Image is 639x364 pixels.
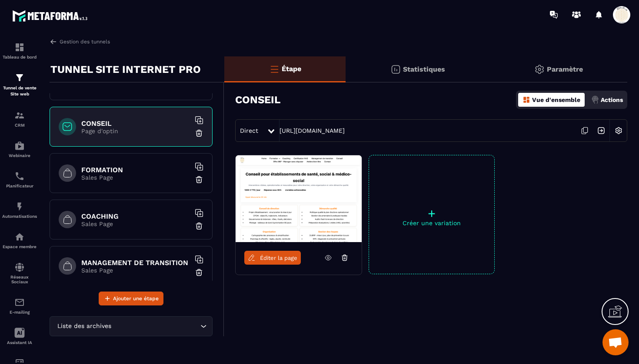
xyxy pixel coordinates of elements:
img: social-network [14,262,25,272]
img: formation [14,72,25,83]
img: scheduler [14,171,25,181]
a: schedulerschedulerPlanificateur [2,164,37,195]
a: social-networksocial-networkRéseaux Sociaux [2,256,37,291]
img: formation [14,110,25,121]
p: CRM [2,123,37,128]
a: formationformationCRM [2,104,37,134]
img: automations [14,201,25,212]
div: Search for option [50,316,213,336]
img: setting-gr.5f69749f.svg [534,64,545,75]
button: Ajouter une étape [99,292,163,305]
p: Espace membre [2,244,37,249]
p: Statistiques [403,65,445,73]
span: Liste des archives [55,321,113,331]
a: Éditer la page [244,251,301,265]
img: logo [12,8,90,24]
span: Direct [240,127,258,134]
a: automationsautomationsAutomatisations [2,195,37,225]
p: Actions [601,96,623,103]
a: Assistant IA [2,321,37,351]
div: Ouvrir le chat [602,329,629,355]
p: Webinaire [2,153,37,158]
span: Éditer la page [260,255,297,261]
img: trash [195,222,203,230]
img: trash [195,268,203,277]
img: arrow-next.bcc2205e.svg [593,122,609,139]
p: Paramètre [547,65,583,73]
p: Vue d'ensemble [532,96,580,103]
img: formation [14,42,25,52]
p: Sales Page [81,267,190,274]
p: Réseaux Sociaux [2,275,37,284]
img: image [236,155,362,242]
img: setting-w.858f3a88.svg [610,122,627,139]
a: Gestion des tunnels [50,38,110,46]
a: automationsautomationsWebinaire [2,134,37,164]
p: Tunnel de vente Site web [2,85,37,97]
img: bars-o.4a397970.svg [269,64,280,74]
img: arrow [50,38,57,46]
p: TUNNEL SITE INTERNET PRO [50,61,201,78]
p: + [369,207,494,220]
h6: MANAGEMENT DE TRANSITION [81,259,190,267]
h6: CONSEIL [81,119,190,128]
h6: FORMATION [81,166,190,174]
a: automationsautomationsEspace membre [2,225,37,256]
img: actions.d6e523a2.png [591,96,599,104]
p: Planificateur [2,184,37,188]
input: Search for option [113,321,198,331]
a: [URL][DOMAIN_NAME] [280,127,345,134]
p: Assistant IA [2,340,37,345]
span: Ajouter une étape [113,294,159,303]
a: formationformationTableau de bord [2,36,37,66]
img: trash [195,175,203,184]
img: trash [195,129,203,138]
p: Page d'optin [81,128,190,134]
img: automations [14,232,25,242]
p: E-mailing [2,310,37,315]
p: Étape [282,65,301,73]
a: formationformationTunnel de vente Site web [2,66,37,104]
p: Sales Page [81,220,190,227]
p: Tableau de bord [2,55,37,59]
h3: CONSEIL [235,94,280,106]
img: stats.20deebd0.svg [390,64,401,75]
img: email [14,297,25,308]
img: automations [14,141,25,151]
h6: COACHING [81,212,190,220]
p: Automatisations [2,214,37,219]
img: dashboard-orange.40269519.svg [523,96,530,104]
p: Créer une variation [369,220,494,226]
a: emailemailE-mailing [2,291,37,321]
p: Sales Page [81,174,190,181]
